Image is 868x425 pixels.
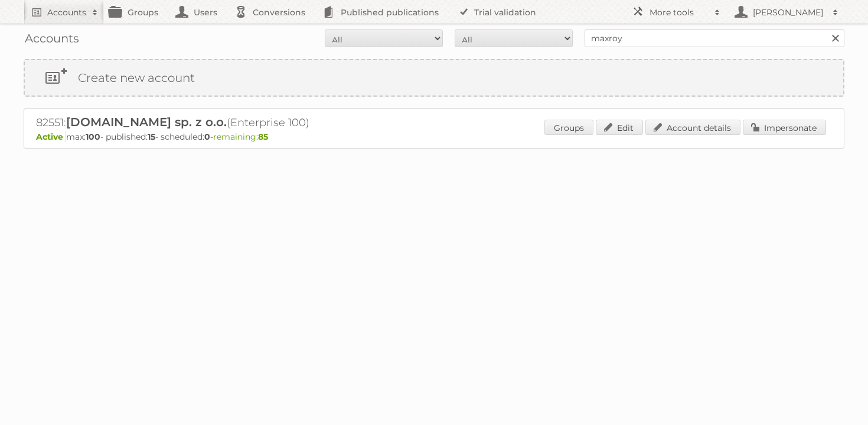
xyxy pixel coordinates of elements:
[36,131,66,142] span: Active
[36,115,449,130] h2: 82551: (Enterprise 100)
[47,6,86,18] h2: Accounts
[86,131,100,142] strong: 100
[544,120,593,135] a: Groups
[258,131,268,142] strong: 85
[36,131,832,142] p: max: - published: - scheduled: -
[25,60,843,95] a: Create new account
[650,6,709,18] h2: More tools
[645,120,740,135] a: Account details
[743,120,826,135] a: Impersonate
[750,6,827,18] h2: [PERSON_NAME]
[596,120,643,135] a: Edit
[148,131,155,142] strong: 15
[204,131,210,142] strong: 0
[213,131,268,142] span: remaining:
[66,115,227,129] span: [DOMAIN_NAME] sp. z o.o.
